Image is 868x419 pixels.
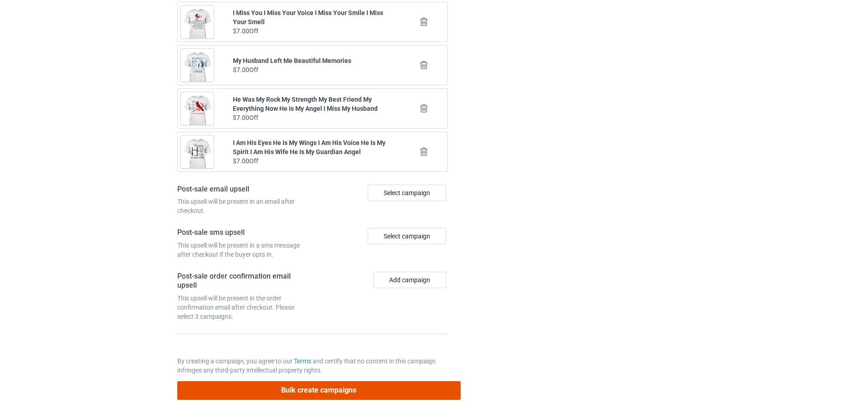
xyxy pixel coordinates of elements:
button: Bulk create campaigns [177,381,461,400]
a: Terms [294,357,311,365]
b: He Was My Rock My Strength My Best Friend My Everything Now He Is My Angel I Miss My Husband [233,96,378,112]
h4: Post-sale sms upsell [177,228,309,238]
b: I Am His Eyes He Is My Wings I Am His Voice He Is My Spirit I Am His Wife He Is My Guardian Angel [233,139,385,155]
b: My Husband Left Me Beautiful Memories [233,57,351,64]
button: Add campaign [373,272,446,288]
div: This upsell will be present in the order confirmation email after checkout. Please select 3 campa... [177,294,309,321]
div: $7.00 Off [233,65,393,74]
b: I Miss You I Miss Your Voice I Miss Your Smile I Miss Your Smell [233,9,383,26]
p: By creating a campaign, you agree to our and certify that no content in this campaign infringes a... [177,357,448,375]
div: This upsell will be present in a sms message after checkout if the buyer opts in. [177,241,309,259]
h4: Post-sale email upsell [177,185,309,194]
div: This upsell will be present in an email after checkout. [177,197,309,215]
div: Select campaign [368,185,446,201]
h4: Post-sale order confirmation email upsell [177,272,309,290]
div: Select campaign [368,228,446,244]
div: $7.00 Off [233,26,393,36]
div: $7.00 Off [233,156,393,166]
div: $7.00 Off [233,113,393,122]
